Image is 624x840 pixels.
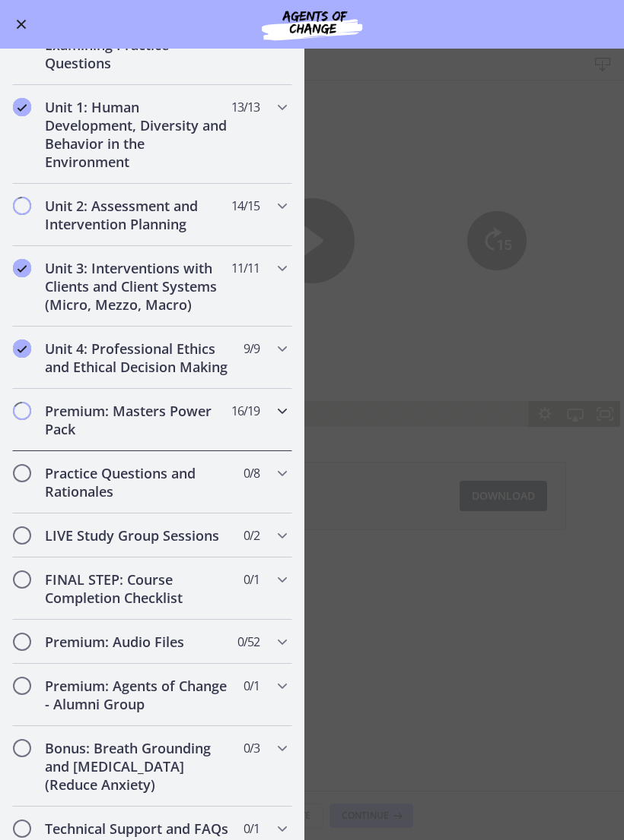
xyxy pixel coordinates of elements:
[244,677,259,695] span: 0 / 1
[13,259,31,277] i: Completed
[244,819,259,838] span: 0 / 1
[113,156,129,172] tspan: 15
[45,739,231,794] h2: Bonus: Breath Grounding and [MEDICAL_DATA] (Reduce Anxiety)
[244,526,259,545] span: 0 / 2
[497,156,512,172] tspan: 15
[221,6,403,43] img: Agents of Change
[74,321,523,346] div: Playbar
[45,197,231,233] h2: Unit 2: Assessment and Intervention Planning
[13,98,31,116] i: Completed
[45,819,231,838] h2: Technical Support and FAQs
[231,197,259,215] span: 14 / 15
[45,259,231,314] h2: Unit 3: Interventions with Clients and Client Systems (Micro, Mezzo, Macro)
[45,570,231,607] h2: FINAL STEP: Course Completion Checklist
[530,321,561,346] button: Show settings menu
[231,402,259,420] span: 16 / 19
[269,118,355,203] button: Play Video
[244,464,259,482] span: 0 / 8
[45,339,231,376] h2: Unit 4: Professional Ethics and Ethical Decision Making
[45,402,231,438] h2: Premium: Masters Power Pack
[45,677,231,713] h2: Premium: Agents of Change - Alumni Group
[12,15,30,33] button: Enable menu
[237,633,259,651] span: 0 / 52
[244,339,259,358] span: 9 / 9
[13,339,31,358] i: Completed
[591,321,621,346] button: Fullscreen
[467,131,527,190] button: Skip ahead 15 seconds
[45,633,231,651] h2: Premium: Audio Files
[45,526,231,545] h2: LIVE Study Group Sessions
[244,570,259,589] span: 0 / 1
[45,98,231,171] h2: Unit 1: Human Development, Diversity and Behavior in the Environment
[231,259,259,277] span: 11 / 11
[4,321,34,346] button: Play Video
[244,739,259,757] span: 0 / 3
[231,98,259,116] span: 13 / 13
[97,131,157,190] button: Skip back 15 seconds
[45,464,231,501] h2: Practice Questions and Rationales
[560,321,591,346] button: Airplay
